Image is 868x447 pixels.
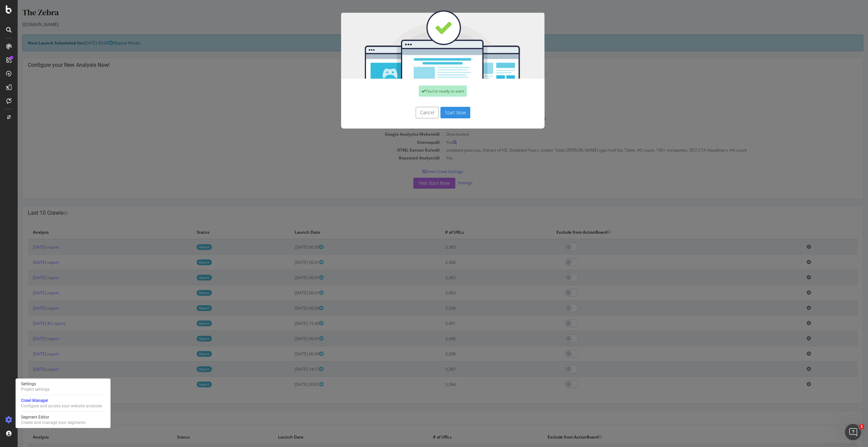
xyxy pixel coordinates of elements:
[323,10,527,79] img: You're all set!
[21,398,102,403] div: Crawl Manager
[859,424,864,429] span: 1
[18,414,108,426] a: Segment EditorCreate and manage your segments
[21,387,50,392] div: Project settings
[401,85,449,97] div: You're ready to start
[21,381,50,387] div: Settings
[398,107,421,118] button: Cancel
[18,397,108,409] a: Crawl ManagerConfigure and access your website analyses
[845,424,861,440] iframe: Intercom live chat
[21,403,102,409] div: Configure and access your website analyses
[21,420,85,425] div: Create and manage your segments
[21,414,85,420] div: Segment Editor
[18,381,108,393] a: SettingsProject settings
[423,107,453,118] button: Start Now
